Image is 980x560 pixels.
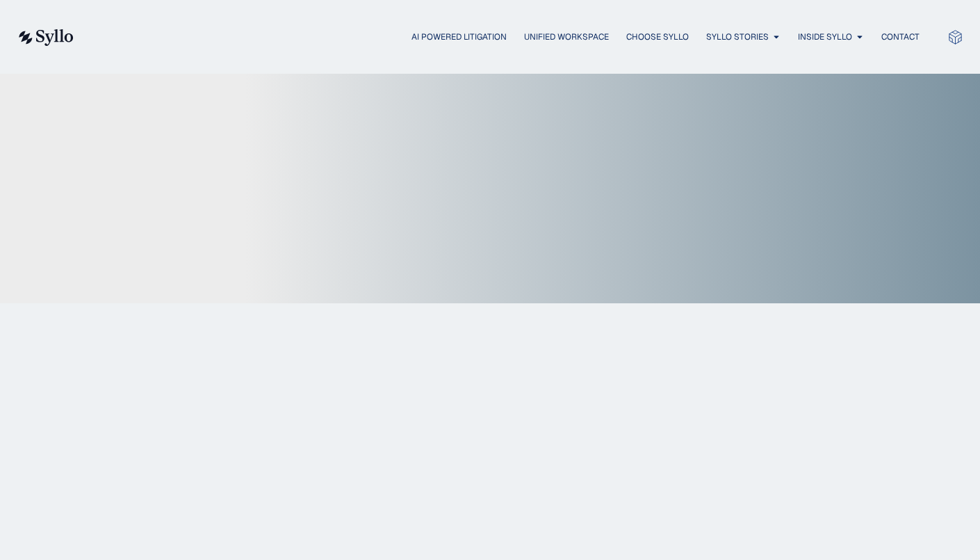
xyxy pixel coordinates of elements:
a: AI Powered Litigation [411,31,507,43]
a: Contact [881,31,920,43]
a: Choose Syllo [626,31,689,43]
a: Inside Syllo [798,31,852,43]
a: Unified Workspace [524,31,609,43]
img: syllo [17,29,74,46]
nav: Menu [101,31,920,44]
div: Menu Toggle [101,31,920,44]
a: Syllo Stories [706,31,769,43]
